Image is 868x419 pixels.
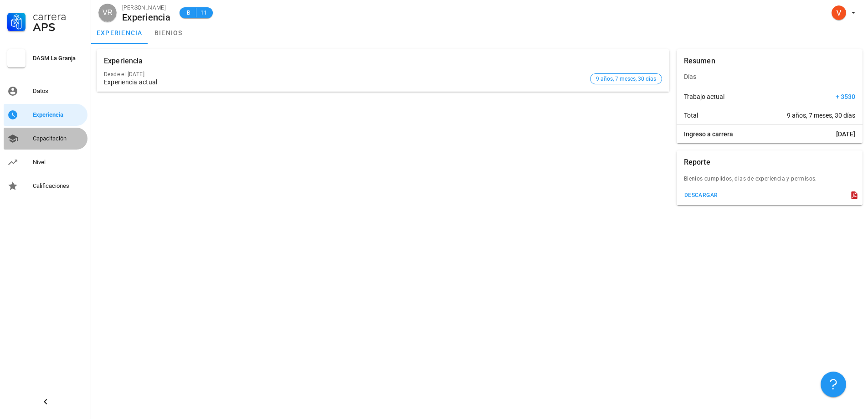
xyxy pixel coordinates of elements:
div: Datos [33,88,84,95]
div: Carrera [33,11,84,22]
div: Experiencia [122,12,170,22]
a: Capacitación [4,128,87,150]
span: B [185,8,192,17]
div: APS [33,22,84,33]
div: DASM La Granja [33,55,84,62]
a: Nivel [4,151,87,173]
div: Resumen [684,49,715,73]
div: descargar [684,192,718,198]
div: avatar [832,5,846,20]
button: descargar [680,189,722,202]
a: Experiencia [4,104,87,126]
div: Capacitación [33,135,84,142]
div: avatar [98,4,117,22]
span: 9 años, 7 meses, 30 días [596,74,656,84]
span: Ingreso a carrera [684,129,733,139]
span: + 3530 [836,92,855,101]
span: Total [684,111,698,120]
div: Días [677,66,863,88]
div: Reporte [684,150,710,174]
span: 9 años, 7 meses, 30 días [787,111,855,120]
a: experiencia [91,22,148,44]
div: Calificaciones [33,182,84,190]
div: Experiencia [33,111,84,119]
div: Nivel [33,159,84,166]
a: Datos [4,80,87,102]
span: VR [103,4,113,22]
a: bienios [148,22,189,44]
span: Trabajo actual [684,92,724,101]
a: Calificaciones [4,175,87,197]
span: 11 [200,8,207,17]
div: [PERSON_NAME] [122,3,170,12]
div: Bienios cumplidos, dias de experiencia y permisos. [677,174,863,189]
div: Experiencia actual [104,78,586,86]
div: Desde el [DATE] [104,71,586,78]
div: Experiencia [104,49,143,73]
span: [DATE] [836,129,855,139]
